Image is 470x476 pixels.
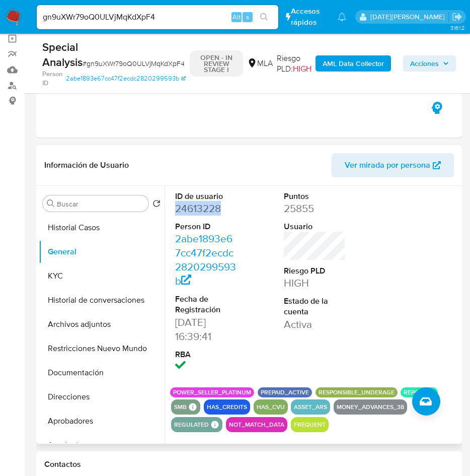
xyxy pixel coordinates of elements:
button: KYC [39,264,165,288]
h1: Contactos [44,459,454,469]
b: Person ID [42,70,64,87]
button: Documentación [39,361,165,385]
a: Salir [452,12,462,22]
span: Ver mirada por persona [345,153,430,177]
span: s [246,12,249,22]
a: 2abe1893e67cc47f2ecdc2820299593b [175,231,236,288]
span: # gn9uXWr79oQ0ULVjMqKdXpF4 [83,58,185,69]
dd: Activa [284,317,346,331]
dt: Person ID [175,221,238,232]
input: Buscar [57,199,144,209]
button: Aprobadores [39,409,165,433]
span: Accesos rápidos [291,6,328,27]
button: Archivos adjuntos [39,312,165,336]
b: Special Analysis [42,39,83,70]
span: 3.161.2 [450,24,465,32]
a: Notificaciones [338,13,346,21]
button: Historial Casos [39,216,165,240]
dt: ID de usuario [175,191,238,202]
b: AML Data Collector [323,55,384,72]
dt: Riesgo PLD [284,265,346,277]
p: lucia.neglia@mercadolibre.com [370,12,448,22]
h1: Información de Usuario [44,160,129,170]
dd: HIGH [284,276,346,290]
div: MLA [247,58,273,69]
button: Direcciones [39,385,165,409]
span: Acciones [410,55,439,72]
button: Ver mirada por persona [332,153,454,177]
span: HIGH [293,63,311,75]
button: Volver al orden por defecto [152,199,161,211]
button: General [39,240,165,264]
button: Aprobados [39,433,165,457]
dt: Estado de la cuenta [284,296,346,317]
dd: 25855 [284,201,346,216]
button: Buscar [47,199,55,208]
span: Riesgo PLD: [277,53,311,75]
input: Buscar usuario o caso... [37,11,278,24]
a: 2abe1893e67cc47f2ecdc2820299593b [66,70,186,87]
button: Restricciones Nuevo Mundo [39,336,165,361]
dt: Fecha de Registración [175,294,238,315]
span: Alt [232,12,241,22]
dd: [DATE] 16:39:41 [175,315,238,344]
button: Historial de conversaciones [39,288,165,312]
button: AML Data Collector [316,55,391,72]
button: Acciones [403,55,456,72]
dt: RBA [175,349,238,360]
dt: Puntos [284,191,346,202]
dt: Usuario [284,221,346,232]
dd: 24613228 [175,201,238,216]
button: search-icon [254,10,274,24]
p: OPEN - IN REVIEW STAGE I [190,50,243,77]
